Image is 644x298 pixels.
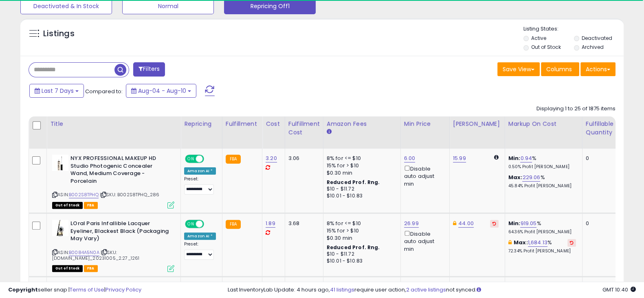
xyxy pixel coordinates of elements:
[327,227,394,234] div: 15% for > $10
[69,249,99,256] a: B0084A5N0A
[52,220,68,236] img: 41MMLlNOPlL._SL40_.jpg
[288,155,317,162] div: 3.06
[520,154,532,162] a: 0.94
[288,220,317,227] div: 3.68
[85,88,123,95] span: Compared to:
[508,183,576,189] p: 45.84% Profit [PERSON_NAME]
[8,286,141,294] div: seller snap | |
[505,116,582,149] th: The percentage added to the cost of goods (COGS) that forms the calculator for Min & Max prices.
[508,155,576,170] div: %
[184,176,216,195] div: Preset:
[327,258,394,265] div: $10.01 - $10.83
[458,219,474,228] a: 44.00
[70,220,169,245] b: LOral Paris Infallible Lacquer Eyeliner, Blackest Black (Packaging May Vary)
[106,286,141,294] a: Privacy Policy
[330,286,354,294] a: 41 listings
[508,174,576,189] div: %
[84,202,98,209] span: FBA
[327,162,394,169] div: 15% for > $10
[327,244,380,251] b: Reduced Prof. Rng.
[52,155,68,171] img: 31Xr4vSPGhL._SL40_.jpg
[508,164,576,170] p: 0.50% Profit [PERSON_NAME]
[404,164,443,188] div: Disable auto adjust min
[404,229,443,253] div: Disable auto adjust min
[52,220,174,271] div: ASIN:
[133,62,165,77] button: Filters
[69,191,99,198] a: B002S8TPHQ
[582,44,604,50] label: Archived
[226,155,241,164] small: FBA
[52,249,139,261] span: | SKU: [DOMAIN_NAME]_20231005_2.27_1261
[327,179,380,186] b: Reduced Prof. Rng.
[43,28,75,39] h5: Listings
[29,84,84,98] button: Last 7 Days
[327,155,394,162] div: 8% for <= $10
[528,239,547,247] a: 1,684.13
[453,154,466,162] a: 15.99
[453,120,501,128] div: [PERSON_NAME]
[508,220,576,235] div: %
[523,25,624,33] p: Listing States:
[327,128,332,136] small: Amazon Fees.
[508,248,576,254] p: 72.34% Profit [PERSON_NAME]
[184,232,216,240] div: Amazon AI *
[508,154,521,162] b: Min:
[84,265,98,272] span: FBA
[203,221,216,228] span: OFF
[327,251,394,258] div: $10 - $11.72
[126,84,196,98] button: Aug-04 - Aug-10
[70,286,104,294] a: Terms of Use
[514,239,528,246] b: Max:
[602,286,636,294] span: 2025-08-18 10:40 GMT
[508,229,576,235] p: 64.36% Profit [PERSON_NAME]
[70,155,169,187] b: NYX PROFESSIONAL MAKEUP HD Studio Photogenic Concealer Wand, Medium Coverage - Porcelain
[522,173,540,182] a: 229.06
[582,35,612,42] label: Deactivated
[52,202,83,209] span: All listings that are currently out of stock and unavailable for purchase on Amazon
[184,241,216,260] div: Preset:
[42,87,74,95] span: Last 7 Days
[226,120,259,128] div: Fulfillment
[497,62,540,76] button: Save View
[100,191,160,198] span: | SKU: B002S8TPHQ_286
[266,219,275,228] a: 1.89
[8,286,38,294] strong: Copyright
[228,286,636,294] div: Last InventoryLab Update: 4 hours ago, require user action, not synced.
[288,120,320,137] div: Fulfillment Cost
[184,167,216,175] div: Amazon AI *
[404,219,419,228] a: 26.99
[186,221,196,228] span: ON
[186,156,196,162] span: ON
[226,220,241,229] small: FBA
[327,234,394,242] div: $0.30 min
[50,120,177,128] div: Title
[52,265,83,272] span: All listings that are currently out of stock and unavailable for purchase on Amazon
[536,105,615,113] div: Displaying 1 to 25 of 1875 items
[531,44,561,50] label: Out of Stock
[138,87,186,95] span: Aug-04 - Aug-10
[203,156,216,162] span: OFF
[520,219,536,228] a: 919.05
[327,220,394,227] div: 8% for <= $10
[586,120,614,137] div: Fulfillable Quantity
[508,120,579,128] div: Markup on Cost
[184,120,219,128] div: Repricing
[546,65,572,73] span: Columns
[266,120,281,128] div: Cost
[52,155,174,208] div: ASIN:
[406,286,446,294] a: 2 active listings
[327,193,394,199] div: $10.01 - $10.83
[586,220,611,227] div: 0
[404,120,446,128] div: Min Price
[327,186,394,193] div: $10 - $11.72
[586,155,611,162] div: 0
[531,35,546,42] label: Active
[541,62,579,76] button: Columns
[508,173,523,181] b: Max:
[580,62,615,76] button: Actions
[508,239,576,254] div: %
[327,169,394,177] div: $0.30 min
[404,154,415,162] a: 6.00
[266,154,277,162] a: 3.20
[508,219,521,227] b: Min:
